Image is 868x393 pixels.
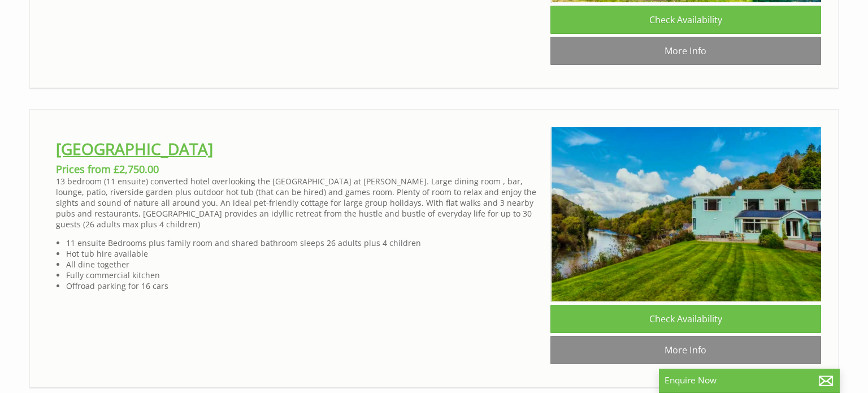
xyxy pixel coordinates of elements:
li: Fully commercial kitchen [66,270,541,280]
a: Check Availability [550,305,822,333]
h3: Prices from £2,750.00 [56,162,541,176]
p: Enquire Now [665,374,834,386]
img: Wye_Rapids.original.png [551,127,822,302]
li: All dine together [66,259,541,270]
li: Offroad parking for 16 cars [66,280,541,291]
a: More Info [550,336,822,364]
p: 13 bedroom (11 ensuite) converted hotel overlooking the [GEOGRAPHIC_DATA] at [PERSON_NAME]. Large... [56,176,541,230]
a: Check Availability [550,6,822,34]
a: More Info [550,37,822,65]
li: Hot tub hire available [66,248,541,259]
a: [GEOGRAPHIC_DATA] [56,138,213,159]
li: 11 ensuite Bedrooms plus family room and shared bathroom sleeps 26 adults plus 4 children [66,237,541,248]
